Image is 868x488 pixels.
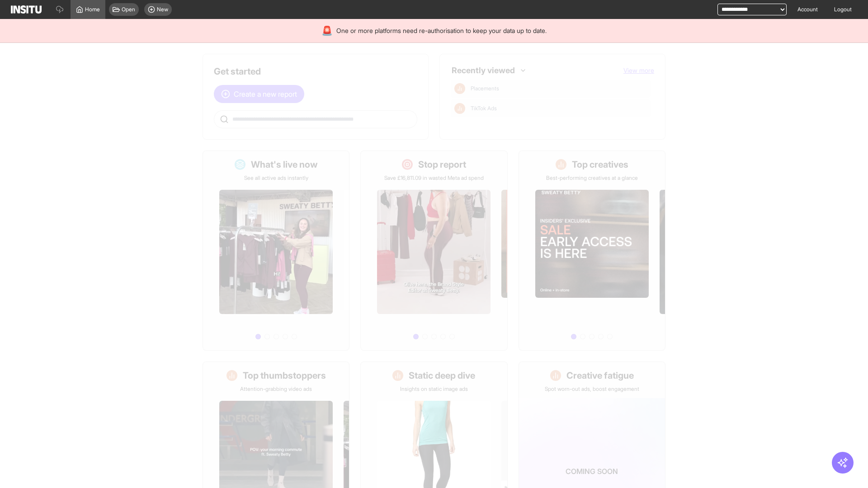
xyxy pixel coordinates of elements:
span: Home [85,6,100,13]
span: Open [122,6,135,13]
img: Logo [11,5,42,14]
div: 🚨 [321,24,333,37]
span: New [157,6,168,13]
span: One or more platforms need re-authorisation to keep your data up to date. [336,26,547,35]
